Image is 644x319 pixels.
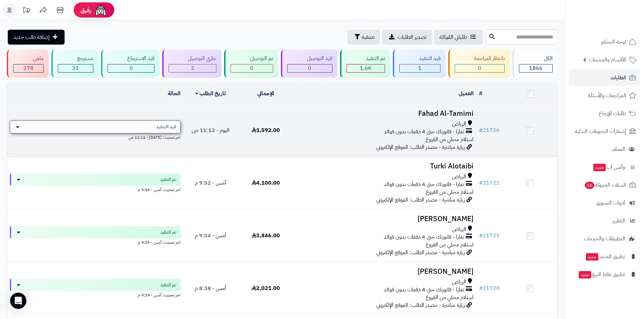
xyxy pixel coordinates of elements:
[478,64,481,72] span: 0
[452,173,466,181] span: الرياض
[569,231,640,247] a: التطبيقات والخدمات
[452,278,466,286] span: الرياض
[10,291,181,298] div: اخر تحديث: أمس - 9:29 م
[252,179,280,187] span: 4,100.00
[585,252,625,261] span: تطبيق المتجر
[280,50,339,78] a: قيد التوصيل 0
[399,55,440,62] div: قيد التنفيذ
[452,120,466,128] span: الرياض
[296,268,474,275] h3: [PERSON_NAME]
[569,141,640,157] a: العملاء
[360,64,372,72] span: 1.6K
[569,105,640,122] a: طلبات الإرجاع
[569,159,640,175] a: وآتس آبجديد
[612,144,625,154] span: العملاء
[108,64,154,72] div: 0
[156,124,176,130] span: قيد التنفيذ
[296,110,474,117] h3: Fahad Al-Tamimi
[426,241,474,249] span: استلام محلي من الفروع
[382,30,432,45] a: تصدير الطلبات
[169,55,217,62] div: جاري التوصيل
[439,33,467,41] span: طلباتي المُوكلة
[447,50,511,78] a: بانتظار المراجعة 0
[599,109,626,118] span: طلبات الإرجاع
[129,64,133,72] span: 0
[569,34,640,50] a: لوحة التحكم
[584,180,626,190] span: السلات المتروكة
[426,188,474,196] span: استلام محلي من الفروع
[585,182,594,189] span: 16
[250,64,254,72] span: 0
[160,282,176,288] span: تم التنفيذ
[58,64,93,72] div: 31
[612,216,625,225] span: التقارير
[569,266,640,283] a: تطبيق نقاط البيعجديد
[479,232,483,240] span: #
[579,271,591,278] span: جديد
[308,64,311,72] span: 0
[339,50,392,78] a: تم التنفيذ 1.6K
[511,50,559,78] a: الكل1866
[569,177,640,193] a: السلات المتروكة16
[195,179,226,187] span: أمس - 9:52 م
[348,30,380,45] button: تصفية
[195,89,226,98] a: تاريخ الطلب
[575,127,626,136] span: إشعارات التحويلات البنكية
[384,286,464,294] span: تمارا - فاتورتك حتى 4 دفعات بدون فوائد
[400,64,440,72] div: 1
[347,55,385,62] div: تم التنفيذ
[519,55,553,62] div: الكل
[452,225,466,233] span: الرياض
[94,3,108,17] img: ai-face.png
[257,89,274,98] a: الإجمالي
[588,91,626,100] span: المراجعات والأسئلة
[362,33,375,41] span: تصفية
[287,55,332,62] div: قيد التوصيل
[434,30,483,45] a: طلباتي المُوكلة
[347,64,385,72] div: 1554
[195,284,226,292] span: أمس - 8:38 م
[426,293,474,301] span: استلام محلي من الفروع
[13,33,50,41] span: إضافة طلب جديد
[593,164,606,171] span: جديد
[578,270,625,279] span: تطبيق نقاط البيع
[160,176,176,183] span: تم التنفيذ
[18,3,35,19] a: تحديثات المنصة
[376,301,465,309] span: زيارة مباشرة - مصدر الطلب: الموقع الإلكتروني
[10,293,26,309] div: Open Intercom Messenger
[479,232,500,240] a: #21721
[376,248,465,257] span: زيارة مباشرة - مصدر الطلب: الموقع الإلكتروني
[296,215,474,223] h3: [PERSON_NAME]
[459,89,474,98] a: العميل
[192,126,230,134] span: اليوم - 11:12 ص
[223,50,280,78] a: تم التوصيل 0
[569,123,640,139] a: إشعارات التحويلات البنكية
[100,50,161,78] a: قيد الاسترجاع 0
[384,233,464,241] span: تمارا - فاتورتك حتى 4 دفعات بدون فوائد
[191,64,194,72] span: 2
[10,186,181,193] div: اخر تحديث: أمس - 9:53 م
[479,284,483,292] span: #
[611,73,626,82] span: الطلبات
[479,179,500,187] a: #21722
[108,55,154,62] div: قيد الاسترجاع
[479,179,483,187] span: #
[10,133,181,140] div: اخر تحديث: [DATE] - 11:12 ص
[479,126,500,134] a: #21726
[80,6,91,14] span: رفيق
[58,55,94,62] div: مسترجع
[529,64,543,72] span: 1866
[455,55,505,62] div: بانتظار المراجعة
[10,238,181,245] div: اخر تحديث: أمس - 9:29 م
[169,64,216,72] div: 2
[455,64,505,72] div: 0
[160,229,176,236] span: تم التنفيذ
[161,50,223,78] a: جاري التوصيل 2
[479,284,500,292] a: #21720
[296,162,474,170] h3: Turki Alotaibi
[479,89,482,98] a: #
[569,70,640,86] a: الطلبات
[398,33,427,41] span: تصدير الطلبات
[584,234,625,243] span: التطبيقات والخدمات
[384,128,464,136] span: تمارا - فاتورتك حتى 4 دفعات بدون فوائد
